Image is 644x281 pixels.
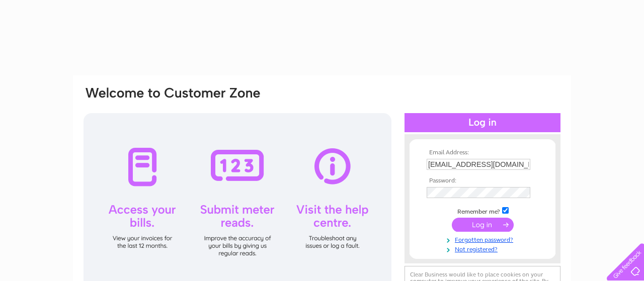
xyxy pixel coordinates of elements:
[424,206,541,216] td: Remember me?
[424,177,541,184] th: Password:
[427,234,541,244] a: Forgotten password?
[427,244,541,253] a: Not registered?
[424,149,541,156] th: Email Address:
[452,218,514,232] input: Submit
